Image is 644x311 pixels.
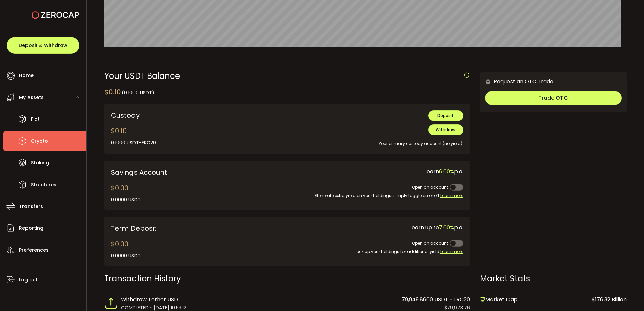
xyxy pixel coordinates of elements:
[412,224,463,231] span: earn up to p.a.
[412,184,448,190] span: Open an account
[19,93,44,102] span: My Assets
[538,94,568,102] span: Trade OTC
[111,126,156,146] div: $0.10
[610,279,644,311] iframe: Chat Widget
[427,168,463,175] span: earn p.a.
[111,139,156,146] div: 0.1000 USDT-ERC20
[111,252,141,259] div: 0.0000 USDT
[19,275,38,285] span: Log out
[111,183,141,203] div: $0.00
[592,295,627,304] span: $176.32 Billion
[31,158,49,168] span: Staking
[262,135,463,147] div: Your primary custody account (no yield).
[428,124,463,135] button: Withdraw
[7,37,79,54] button: Deposit & Withdraw
[104,87,154,97] div: $0.10
[485,91,622,105] button: Trade OTC
[440,193,463,198] span: Learn more
[104,273,470,284] div: Transaction History
[436,127,455,133] span: Withdraw
[262,248,463,255] div: Lock up your holdings for additional yield.
[111,110,252,120] div: Custody
[111,196,141,203] div: 0.0000 USDT
[19,223,43,233] span: Reporting
[19,245,49,255] span: Preferences
[31,114,40,124] span: Fiat
[412,240,448,246] span: Open an account
[439,168,454,175] span: 6.00%
[480,273,627,284] div: Market Stats
[437,113,454,118] span: Deposit
[19,202,43,211] span: Transfers
[111,223,252,234] div: Term Deposit
[31,180,56,190] span: Structures
[485,79,491,85] img: 6nGpN7MZ9FLuBP83NiajKbTRY4UzlzQtBKtCrLLspmCkSvCZHBKvY3NxgQaT5JnOQREvtQ257bXeeSTueZfAPizblJ+Fe8JwA...
[111,239,141,259] div: $0.00
[19,71,34,81] span: Home
[401,295,470,304] span: 79,949.8600 USDT -TRC20
[440,249,463,254] span: Learn more
[480,77,553,86] div: Request an OTC Trade
[31,136,48,146] span: Crypto
[428,110,463,121] button: Deposit
[19,43,67,48] span: Deposit & Withdraw
[121,295,178,304] span: Withdraw Tether USD
[104,72,470,80] div: Your USDT Balance
[439,224,454,231] span: 7.00%
[111,167,282,177] div: Savings Account
[122,89,154,96] span: (0.1000 USDT)
[292,192,463,199] div: Generate extra yield on your holdings; simply toggle on or off.
[480,295,518,304] span: Market Cap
